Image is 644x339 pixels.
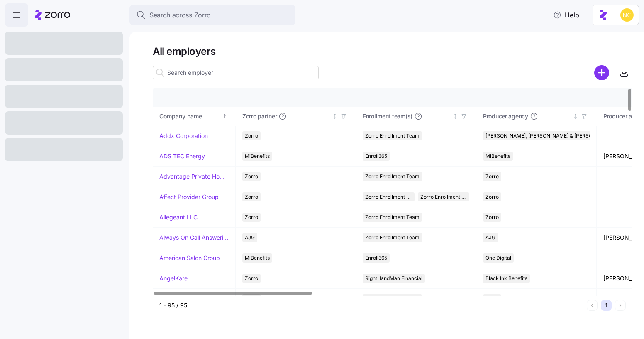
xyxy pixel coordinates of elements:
[485,131,615,140] span: [PERSON_NAME], [PERSON_NAME] & [PERSON_NAME]
[245,131,258,140] span: Zorro
[159,112,221,121] div: Company name
[573,113,578,119] div: Not sorted
[159,152,205,160] a: ADS TEC Energy
[365,213,420,222] span: Zorro Enrollment Team
[365,274,422,283] span: RightHandMan Financial
[159,132,208,140] a: Addx Corporation
[159,213,198,221] a: Allegeant LLC
[420,192,467,201] span: Zorro Enrollment Experts
[159,193,219,201] a: Affect Provider Group
[245,253,270,263] span: MiBenefits
[485,213,499,222] span: Zorro
[245,233,255,242] span: AJG
[245,152,270,161] span: MiBenefits
[236,107,356,126] th: Zorro partnerNot sorted
[603,112,644,120] span: Producer agent
[159,274,188,282] a: AngelKare
[546,7,586,23] button: Help
[485,172,499,181] span: Zorro
[159,301,583,310] div: 1 - 95 / 95
[245,274,258,283] span: Zorro
[485,152,510,161] span: MiBenefits
[129,5,295,25] button: Search across Zorro...
[365,253,387,263] span: Enroll365
[222,113,228,119] div: Sorted ascending
[365,192,412,201] span: Zorro Enrollment Team
[452,113,458,119] div: Not sorted
[245,192,258,201] span: Zorro
[594,65,609,80] svg: add icon
[245,172,258,181] span: Zorro
[485,233,495,242] span: AJG
[153,66,319,79] input: Search employer
[332,113,338,119] div: Not sorted
[363,112,412,120] span: Enrollment team(s)
[485,253,511,263] span: One Digital
[242,112,277,120] span: Zorro partner
[485,274,527,283] span: Black Ink Benefits
[620,8,634,22] img: e03b911e832a6112bf72643c5874f8d8
[365,131,420,140] span: Zorro Enrollment Team
[149,10,217,20] span: Search across Zorro...
[615,300,626,311] button: Next page
[159,254,220,262] a: American Salon Group
[356,107,476,126] th: Enrollment team(s)Not sorted
[485,192,499,201] span: Zorro
[153,45,632,58] h1: All employers
[553,10,579,20] span: Help
[483,112,528,120] span: Producer agency
[365,172,420,181] span: Zorro Enrollment Team
[153,107,236,126] th: Company nameSorted ascending
[587,300,598,311] button: Previous page
[159,172,229,181] a: Advantage Private Home Care
[365,152,387,161] span: Enroll365
[601,300,612,311] button: 1
[365,233,420,242] span: Zorro Enrollment Team
[245,213,258,222] span: Zorro
[476,107,597,126] th: Producer agencyNot sorted
[159,233,229,242] a: Always On Call Answering Service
